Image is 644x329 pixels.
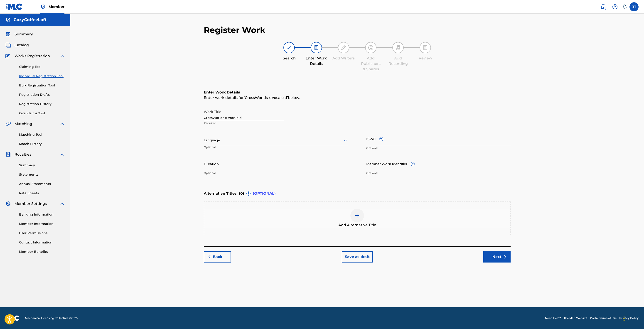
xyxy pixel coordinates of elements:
img: expand [59,121,65,127]
div: Add Publishers & Shares [359,56,382,72]
div: Enter Work Details [305,56,328,66]
a: Portal Terms of Use [590,316,617,320]
span: Summary [15,32,33,37]
img: Member Settings [5,201,11,206]
div: Help [610,2,619,11]
img: expand [59,152,65,157]
span: Alternative Titles [204,191,237,196]
a: User Permissions [19,231,65,236]
img: Top Rightsholder [40,4,46,10]
a: Contact Information [19,240,65,245]
a: Annual Statements [19,182,65,186]
div: Search [278,56,300,61]
span: Works Registration [15,53,50,59]
iframe: Resource Center [631,234,644,270]
img: step indicator icon for Search [286,45,292,50]
span: Member Settings [15,201,47,206]
img: expand [59,53,65,59]
img: Royalties [5,152,11,157]
span: ? [379,137,383,141]
p: Optional [204,145,248,153]
span: Enter work details for [204,96,244,100]
a: The MLC Website [564,316,587,320]
img: Accounts [5,17,11,23]
img: Matching [5,121,11,127]
a: Summary [19,163,65,168]
div: Notifications [622,5,627,9]
span: ? [247,192,250,195]
img: Catalog [5,42,11,48]
p: Optional [366,146,511,150]
img: step indicator icon for Add Writers [341,45,346,50]
img: step indicator icon for Review [423,45,428,50]
h5: CozyCoffeeLofi [14,17,46,22]
a: CatalogCatalog [5,42,29,48]
button: Back [204,251,231,263]
a: Banking Information [19,212,65,217]
iframe: Chat Widget [621,307,644,329]
a: Statements [19,172,65,177]
a: Member Information [19,221,65,226]
span: CrossWorlds x Vocaloid [244,96,288,100]
img: 7ee5dd4eb1f8a8e3ef2f.svg [207,254,213,260]
img: step indicator icon for Add Recording [395,45,401,50]
div: Add Recording [387,56,409,66]
img: step indicator icon for Add Publishers & Shares [368,45,374,50]
img: Summary [5,32,11,37]
a: Claiming Tool [19,64,65,69]
a: SummarySummary [5,32,33,37]
a: Rate Sheets [19,191,65,196]
span: Member [49,4,64,9]
div: Review [414,56,437,61]
div: Add Writers [332,56,355,61]
button: Next [483,251,511,263]
span: Matching [15,121,32,127]
img: logo [5,315,20,321]
span: Mechanical Licensing Collective © 2025 [25,316,78,320]
img: add [354,213,360,218]
img: search [600,4,606,10]
a: Bulk Registration Tool [19,83,65,88]
img: help [612,4,618,10]
a: Individual Registration Tool [19,74,65,79]
span: ( 0 ) [239,191,244,196]
span: Add Alternative Title [338,222,376,228]
p: Optional [366,171,511,175]
a: Public Search [599,2,608,11]
button: Save as draft [342,251,373,263]
a: Privacy Policy [619,316,639,320]
img: f7272a7cc735f4ea7f67.svg [501,254,507,260]
div: User Menu [629,2,639,11]
span: ? [411,162,415,166]
span: below. [288,96,300,100]
a: Member Benefits [19,249,65,254]
a: Overclaims Tool [19,111,65,116]
p: Optional [204,171,348,175]
h6: Enter Work Details [204,90,511,95]
a: Registration History [19,102,65,106]
a: Match History [19,142,65,146]
span: CrossWorlds x Vocaloid [245,96,287,100]
p: Required [204,121,284,125]
span: Royalties [15,152,31,157]
img: Works Registration [5,53,11,59]
span: (OPTIONAL) [253,191,276,196]
img: expand [59,201,65,206]
a: Registration Drafts [19,92,65,97]
img: MLC Logo [5,3,23,10]
span: Catalog [15,42,29,48]
a: Matching Tool [19,132,65,137]
a: Need Help? [545,316,561,320]
div: Drag [623,312,625,325]
img: step indicator icon for Enter Work Details [314,45,319,50]
h2: Register Work [204,25,265,35]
